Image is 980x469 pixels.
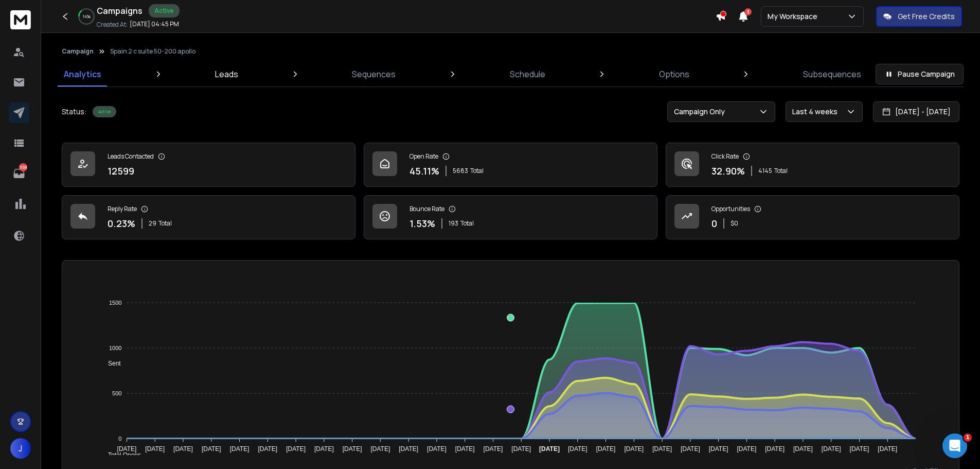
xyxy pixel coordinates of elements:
[453,167,468,175] span: 5683
[108,152,154,161] p: Leads Contacted
[8,130,169,334] div: Hi [PERSON_NAME],Yes, there are easier ways to extract JSON data into separate columns without ne...
[624,445,644,453] tspan: [DATE]
[108,216,135,231] p: 0.23 %
[964,433,972,442] span: 1
[898,11,955,22] p: Get Free Credits
[16,47,157,66] b: [PERSON_NAME][EMAIL_ADDRESS][DOMAIN_NAME]
[158,219,172,228] span: Total
[666,143,959,187] a: Click Rate32.90%4145Total
[215,68,238,80] p: Leads
[873,101,959,122] button: [DATE] - [DATE]
[9,163,29,184] a: 559
[50,13,128,23] p: The team can also help
[109,300,121,306] tspan: 1500
[504,62,551,86] a: Schedule
[286,445,306,453] tspan: [DATE]
[8,21,169,99] div: You’ll get replies here and in your email:✉️[PERSON_NAME][EMAIL_ADDRESS][DOMAIN_NAME]The team wil...
[161,4,181,24] button: Home
[32,337,41,345] button: Emoji picker
[10,438,31,459] button: J
[97,5,142,17] h1: Campaigns
[83,13,91,20] p: 14 %
[352,68,396,80] p: Sequences
[876,64,964,84] button: Pause Campaign
[16,72,161,92] div: The team will be back 🕒
[449,219,458,228] span: 193
[176,333,193,350] button: Send a message…
[181,4,199,23] div: Close
[409,205,444,213] p: Bounce Rate
[346,62,402,86] a: Sequences
[711,205,750,213] p: Opportunities
[793,445,813,453] tspan: [DATE]
[118,436,121,442] tspan: 0
[510,68,545,80] p: Schedule
[343,445,362,453] tspan: [DATE]
[7,4,26,24] button: go back
[8,21,198,107] div: Box says…
[117,445,137,453] tspan: [DATE]
[711,152,739,161] p: Click Rate
[8,107,198,130] div: Raj says…
[744,8,752,15] span: 3
[409,216,435,231] p: 1.53 %
[149,219,156,228] span: 29
[653,62,696,86] a: Options
[16,147,161,187] div: Yes, there are easier ways to extract JSON data into separate columns without needing to write an...
[878,445,897,453] tspan: [DATE]
[64,68,101,80] p: Analytics
[596,445,616,453] tspan: [DATE]
[674,107,729,117] p: Campaign Only
[681,445,700,453] tspan: [DATE]
[876,6,962,27] button: Get Free Credits
[850,445,869,453] tspan: [DATE]
[797,62,867,86] a: Subsequences
[711,164,745,178] p: 32.90 %
[149,4,180,18] div: Active
[792,107,842,117] p: Last 4 weeks
[108,205,137,213] p: Reply Rate
[202,445,221,453] tspan: [DATE]
[44,110,102,117] b: [PERSON_NAME]
[409,152,438,161] p: Open Rate
[25,83,52,91] b: [DATE]
[709,445,728,453] tspan: [DATE]
[19,163,27,171] p: 559
[65,337,74,345] button: Start recording
[49,337,57,345] button: Gif picker
[768,11,822,22] p: My Workspace
[711,216,717,231] p: 0
[364,143,657,187] a: Open Rate45.11%5683Total
[737,445,757,453] tspan: [DATE]
[511,445,531,453] tspan: [DATE]
[62,143,355,187] a: Leads Contacted12599
[130,20,179,28] p: [DATE] 04:45 PM
[29,6,46,22] img: Profile image for Box
[100,451,141,459] span: Total Opens
[16,337,24,345] button: Upload attachment
[460,219,474,228] span: Total
[58,62,108,86] a: Analytics
[112,390,121,396] tspan: 500
[659,68,689,80] p: Options
[822,445,841,453] tspan: [DATE]
[93,106,116,117] div: Active
[209,62,244,86] a: Leads
[568,445,587,453] tspan: [DATE]
[16,187,161,237] div: 1. Excel Power Query: Import your CSV into Excel and use Power Query’s “Parse” or “Expand” featur...
[109,345,121,351] tspan: 1000
[314,445,334,453] tspan: [DATE]
[409,164,439,178] p: 45.11 %
[765,445,785,453] tspan: [DATE]
[16,237,161,288] div: 2. Online JSON to CSV Converters: You can copy the JSON data and use free online tools that conve...
[427,445,447,453] tspan: [DATE]
[370,445,390,453] tspan: [DATE]
[666,195,959,239] a: Opportunities0$0
[364,195,657,239] a: Bounce Rate1.53%193Total
[100,360,121,367] span: Sent
[44,109,175,118] div: joined the conversation
[942,433,967,458] iframe: Intercom live chat
[803,68,861,80] p: Subsequences
[730,219,738,228] p: $ 0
